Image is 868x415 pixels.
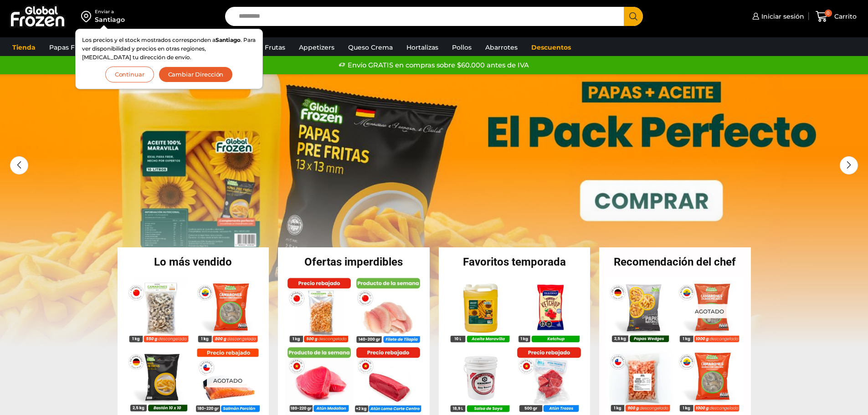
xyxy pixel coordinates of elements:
a: Iniciar sesión [750,7,804,26]
a: Pollos [447,39,476,56]
button: Continuar [105,67,154,82]
h2: Recomendación del chef [599,256,751,267]
a: 0 Carrito [813,6,859,27]
button: Cambiar Dirección [159,67,233,82]
div: Previous slide [10,156,28,174]
p: Agotado [688,304,730,318]
h2: Ofertas imperdibles [278,256,430,267]
h2: Lo más vendido [118,256,269,267]
div: Next slide [840,156,858,174]
a: Appetizers [294,39,339,56]
strong: Santiago [216,36,241,43]
span: 0 [825,10,832,17]
h2: Favoritos temporada [439,256,591,267]
a: Tienda [8,39,40,56]
button: Search button [624,7,643,26]
a: Hortalizas [402,39,443,56]
a: Descuentos [527,39,575,56]
span: Iniciar sesión [759,12,804,21]
p: Los precios y el stock mostrados corresponden a . Para ver disponibilidad y precios en otras regi... [82,36,256,62]
p: Agotado [206,374,248,388]
div: Enviar a [95,9,125,15]
div: Santiago [95,15,125,24]
a: Abarrotes [481,39,522,56]
span: Carrito [832,12,857,21]
img: address-field-icon.svg [81,9,95,24]
a: Queso Crema [344,39,397,56]
a: Papas Fritas [45,39,93,56]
